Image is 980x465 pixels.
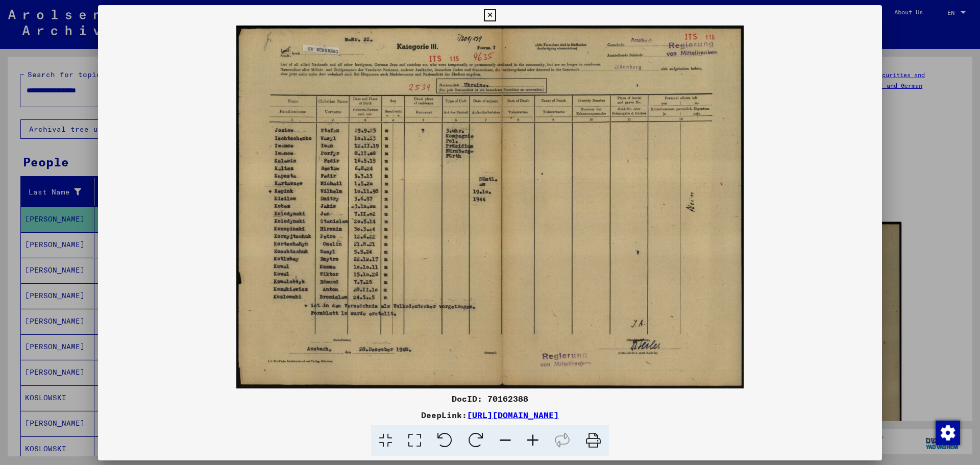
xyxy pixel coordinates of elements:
[98,409,882,421] div: DeepLink:
[935,420,960,445] div: Change consent
[467,410,559,420] a: [URL][DOMAIN_NAME]
[936,421,960,445] img: Change consent
[98,26,882,388] img: 001.jpg
[98,393,882,405] div: DocID: 70162388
